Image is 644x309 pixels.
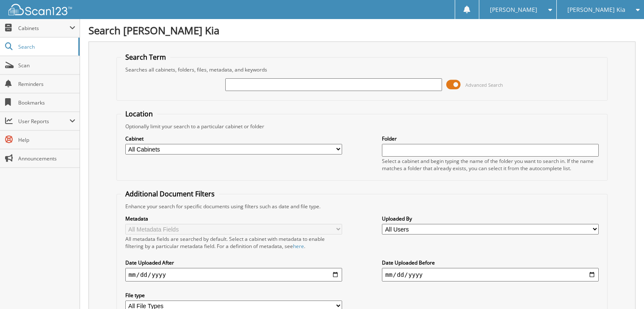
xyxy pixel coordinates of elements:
span: Help [18,136,75,143]
div: Select a cabinet and begin typing the name of the folder you want to search in. If the name match... [382,157,599,172]
span: Search [18,43,74,50]
span: Reminders [18,80,75,88]
span: Announcements [18,155,75,162]
img: scan123-logo-white.svg [8,4,72,15]
span: Advanced Search [465,82,503,88]
legend: Location [121,109,157,119]
label: Date Uploaded After [125,259,342,266]
legend: Search Term [121,52,170,62]
label: Metadata [125,215,342,222]
input: end [382,268,599,281]
label: Cabinet [125,135,342,142]
span: User Reports [18,118,69,125]
span: [PERSON_NAME] Kia [567,7,625,12]
div: Optionally limit your search to a particular cabinet or folder [121,123,603,130]
label: Folder [382,135,599,142]
span: Cabinets [18,25,69,32]
h1: Search [PERSON_NAME] Kia [88,23,636,37]
span: [PERSON_NAME] [490,7,537,12]
legend: Additional Document Filters [121,189,219,199]
span: Bookmarks [18,99,75,106]
label: Uploaded By [382,215,599,222]
div: Enhance your search for specific documents using filters such as date and file type. [121,203,603,210]
label: File type [125,292,342,299]
input: start [125,268,342,281]
div: All metadata fields are searched by default. Select a cabinet with metadata to enable filtering b... [125,235,342,250]
label: Date Uploaded Before [382,259,599,266]
iframe: Chat Widget [602,268,644,309]
a: here [293,243,304,250]
span: Scan [18,62,75,69]
div: Searches all cabinets, folders, files, metadata, and keywords [121,66,603,73]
